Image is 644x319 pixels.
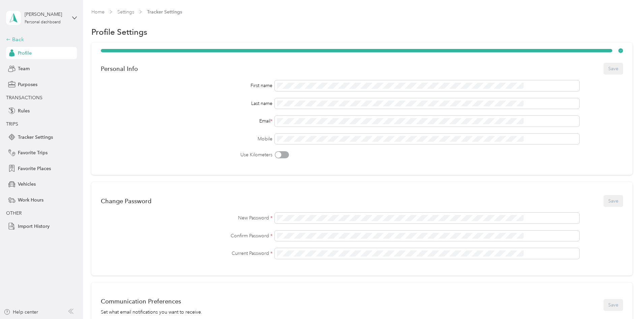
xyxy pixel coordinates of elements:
span: Work Hours [18,196,43,204]
div: Set what email notifications you want to receive. [101,309,202,316]
span: Team [18,65,30,72]
label: Confirm Password [101,232,272,239]
div: Personal dashboard [25,20,61,24]
div: Change Password [101,197,151,205]
div: Back [6,35,74,44]
div: First name [101,82,272,89]
span: TRANSACTIONS [6,95,42,101]
a: Home [91,9,105,15]
div: Last name [101,100,272,107]
span: Profile [18,50,32,57]
span: Tracker Settings [147,8,182,16]
label: Current Password [101,250,272,257]
iframe: Everlance-gr Chat Button Frame [606,281,644,319]
span: Import History [18,223,50,230]
div: Communication Preferences [101,298,202,305]
label: Mobile [101,135,272,142]
span: Purposes [18,81,37,88]
span: TRIPS [6,121,18,127]
div: [PERSON_NAME] [25,11,67,18]
span: Rules [18,107,30,114]
label: New Password [101,214,272,221]
span: Favorite Places [18,165,51,172]
span: Tracker Settings [18,134,53,141]
span: OTHER [6,210,22,216]
button: Help center [4,309,38,316]
label: Use Kilometers [101,151,272,158]
a: Settings [117,9,134,15]
span: Vehicles [18,181,36,188]
div: Email [101,117,272,125]
h1: Profile Settings [91,28,147,35]
div: Personal Info [101,65,138,72]
span: Favorite Trips [18,149,48,156]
